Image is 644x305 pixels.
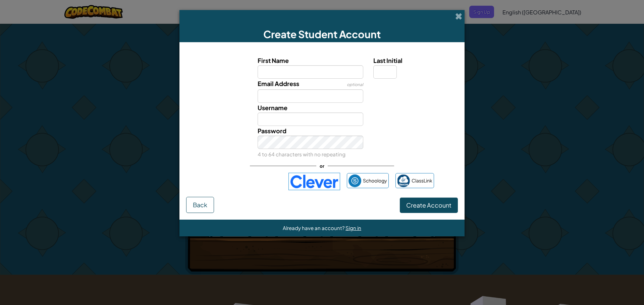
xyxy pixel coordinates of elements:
span: ClassLink [412,176,432,185]
button: Back [186,197,214,213]
span: Create Student Account [263,28,381,41]
img: classlink-logo-small.png [397,174,410,187]
span: or [316,161,328,171]
span: Back [193,201,207,209]
img: schoology.png [348,174,361,187]
a: Sign in [345,225,361,231]
span: Username [258,104,287,111]
button: Create Account [400,198,458,213]
span: First Name [258,57,289,64]
span: Last Initial [373,57,402,64]
span: Already have an account? [283,225,345,231]
span: Email Address [258,80,299,87]
img: clever-logo-blue.png [288,173,340,190]
iframe: Sign in with Google Button [207,174,285,189]
span: Password [258,127,286,135]
span: optional [347,82,363,87]
small: 4 to 64 characters with no repeating [258,151,345,157]
span: Schoology [363,176,387,185]
span: Create Account [406,201,451,209]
